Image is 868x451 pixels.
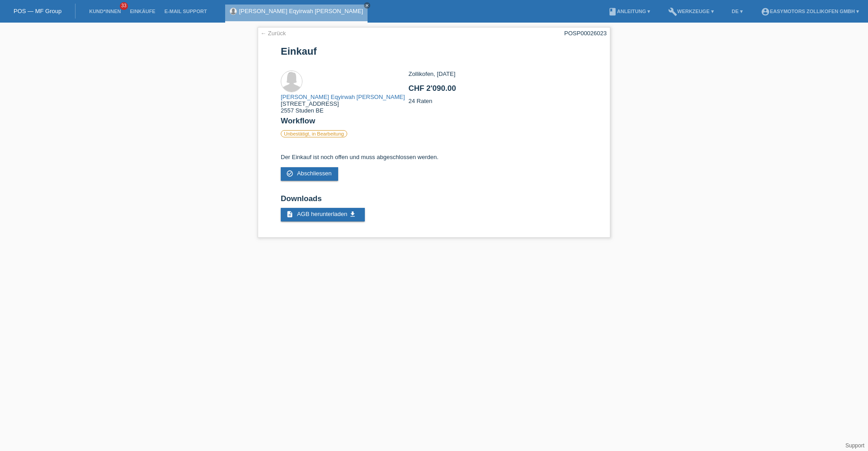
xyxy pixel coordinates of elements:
[608,7,617,16] i: book
[281,130,347,137] label: Unbestätigt, in Bearbeitung
[349,211,356,218] i: get_app
[408,84,587,98] h2: CHF 2'090.00
[297,211,347,217] span: AGB herunterladen
[664,9,718,14] a: buildWerkzeuge ▾
[281,194,587,208] h2: Downloads
[727,9,747,14] a: DE ▾
[286,170,293,177] i: check_circle_outline
[364,2,370,9] a: close
[125,9,160,14] a: Einkäufe
[160,9,212,14] a: E-Mail Support
[281,46,587,57] h1: Einkauf
[756,9,863,14] a: account_circleEasymotors Zollikofen GmbH ▾
[239,8,363,14] a: [PERSON_NAME] Eqyirwah [PERSON_NAME]
[281,94,405,114] div: [STREET_ADDRESS] 2557 Studen BE
[281,154,587,160] p: Der Einkauf ist noch offen und muss abgeschlossen werden.
[365,3,369,8] i: close
[668,7,677,16] i: build
[260,30,286,37] a: ← Zurück
[761,7,770,16] i: account_circle
[85,9,125,14] a: Kund*innen
[845,442,864,449] a: Support
[604,9,655,14] a: bookAnleitung ▾
[408,70,587,111] div: Zollikofen, [DATE] 24 Raten
[297,170,332,177] span: Abschliessen
[120,2,128,10] span: 33
[281,94,405,100] a: [PERSON_NAME] Eqyirwah [PERSON_NAME]
[286,211,293,218] i: description
[281,117,587,130] h2: Workflow
[564,30,607,37] div: POSP00026023
[14,8,61,14] a: POS — MF Group
[281,208,365,221] a: description AGB herunterladen get_app
[281,167,338,181] a: check_circle_outline Abschliessen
